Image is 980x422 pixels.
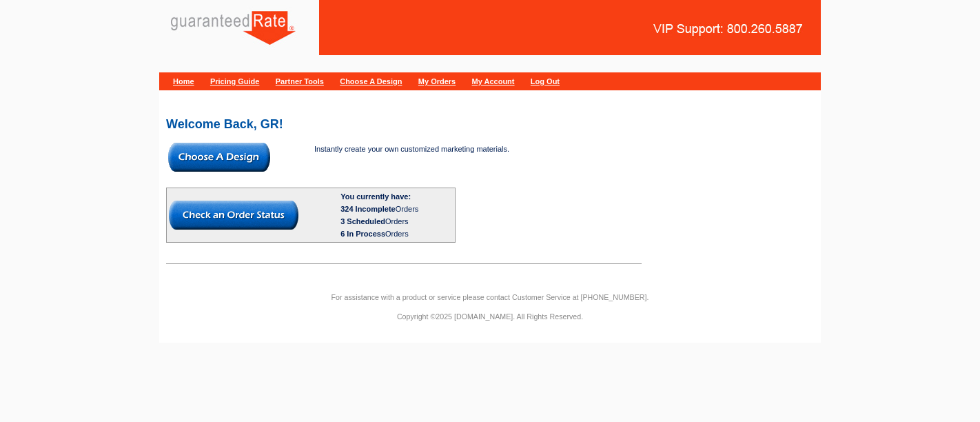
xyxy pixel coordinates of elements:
[159,291,821,303] p: For assistance with a product or service please contact Customer Service at [PHONE_NUMBER].
[168,143,270,172] img: button-choose-design.gif
[159,310,821,323] p: Copyright ©2025 [DOMAIN_NAME]. All Rights Reserved.
[531,77,560,86] a: Log Out
[166,118,814,130] h2: Welcome Back, GR!
[173,77,194,86] a: Home
[418,77,456,86] a: My Orders
[340,203,453,240] div: Orders Orders Orders
[786,379,980,422] iframe: LiveChat chat widget
[210,77,260,86] a: Pricing Guide
[169,201,298,230] img: button-check-order-status.gif
[340,217,385,225] span: 3 Scheduled
[340,77,402,86] a: Choose A Design
[472,77,515,86] a: My Account
[340,192,411,201] b: You currently have:
[314,145,509,153] span: Instantly create your own customized marketing materials.
[340,230,385,238] span: 6 In Process
[340,205,395,213] span: 324 Incomplete
[276,77,324,86] a: Partner Tools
